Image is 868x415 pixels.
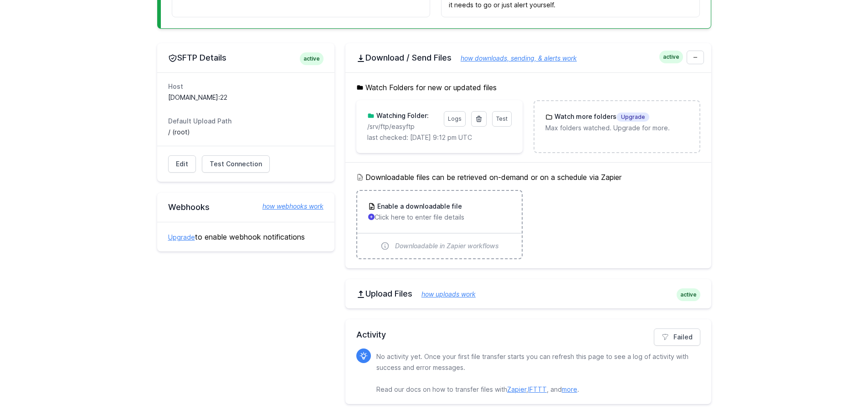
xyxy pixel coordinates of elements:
[534,101,699,143] a: Watch more foldersUpgrade Max folders watched. Upgrade for more.
[444,111,466,127] a: Logs
[412,290,476,298] a: how uploads work
[168,52,324,63] h2: SFTP Details
[357,191,522,258] a: Enable a downloadable file Click here to enter file details Downloadable in Zapier workflows
[507,385,526,393] a: Zapier
[677,288,700,301] span: active
[375,111,429,120] h3: Watching Folder:
[157,222,334,251] div: to enable webhook notifications
[210,159,262,169] span: Test Connection
[375,202,462,211] h3: Enable a downloadable file
[368,213,511,222] p: Click here to enter file details
[356,328,700,341] h2: Activity
[168,117,324,126] dt: Default Upload Path
[562,385,577,393] a: more
[356,288,700,299] h2: Upload Files
[659,51,683,63] span: active
[654,328,700,346] a: Failed
[168,155,196,173] a: Edit
[395,241,499,251] span: Downloadable in Zapier workflows
[496,115,508,122] span: Test
[356,82,700,93] h5: Watch Folders for new or updated files
[168,233,195,241] a: Upgrade
[492,111,512,127] a: Test
[376,351,693,395] p: No activity yet. Once your first file transfer starts you can refresh this page to see a log of a...
[300,52,324,65] span: active
[367,133,512,142] p: last checked: [DATE] 9:12 pm UTC
[356,172,700,183] h5: Downloadable files can be retrieved on-demand or on a schedule via Zapier
[528,385,547,393] a: IFTTT
[616,113,649,122] span: Upgrade
[168,93,324,102] dd: [DOMAIN_NAME]:22
[553,112,649,122] h3: Watch more folders
[367,122,438,131] p: /srv/ftp/easyftp
[202,155,270,173] a: Test Connection
[168,128,324,137] dd: / (root)
[545,123,688,133] p: Max folders watched. Upgrade for more.
[168,202,324,213] h2: Webhooks
[253,202,324,211] a: how webhooks work
[452,54,577,62] a: how downloads, sending, & alerts work
[168,82,324,91] dt: Host
[356,52,700,63] h2: Download / Send Files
